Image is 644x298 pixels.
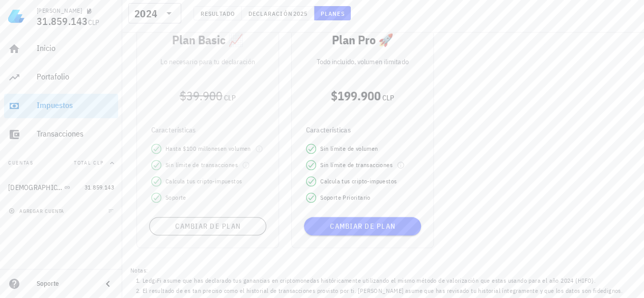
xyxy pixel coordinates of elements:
span: 31.859.143 [37,14,88,28]
button: Cambiar de plan [304,217,421,235]
span: CLP [382,93,394,102]
button: Declaración 2025 [242,6,314,20]
button: CuentasTotal CLP [4,151,118,175]
span: 2025 [293,10,307,17]
li: El resultado de es tan preciso como el historial de transacciones provisto por ti. [PERSON_NAME] ... [143,286,636,296]
button: agregar cuenta [6,206,69,216]
span: Sin límite de volumen [320,144,378,154]
a: Portafolio [4,65,118,90]
a: Inicio [4,37,118,61]
div: Impuestos [37,100,114,110]
div: Transacciones [37,129,114,139]
div: Portafolio [37,72,114,82]
div: Inicio [37,43,114,53]
span: Plan Pro 🚀 [332,32,394,48]
span: $199.900 [331,88,381,104]
span: Cambiar de plan [308,222,417,231]
div: [DEMOGRAPHIC_DATA] com [8,183,62,192]
span: agregar cuenta [11,208,64,214]
span: Resultado [200,10,235,17]
p: Todo incluido, volumen ilimitado [300,56,425,67]
li: LedgiFi asume que has declarado tus ganancias en criptomonedas históricamente utilizando el mismo... [143,276,636,286]
span: Declaración [248,10,293,17]
button: Resultado [193,6,242,20]
a: Transacciones [4,122,118,147]
div: Soporte [37,280,94,288]
span: Calcula tus cripto-impuestos [320,176,397,186]
img: LedgiFi [8,8,24,24]
div: 2024 [128,3,181,23]
button: Planes [314,6,351,20]
a: Impuestos [4,94,118,118]
div: 2024 [134,9,157,19]
span: Soporte Prioritario [320,193,371,203]
a: [DEMOGRAPHIC_DATA] com 31.859.143 [4,175,118,200]
span: Planes [320,10,345,17]
span: Total CLP [74,159,104,166]
span: 31.859.143 [85,183,114,191]
span: Sin límite de transacciones [320,160,393,170]
div: [PERSON_NAME] [37,7,82,15]
span: CLP [88,18,100,27]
